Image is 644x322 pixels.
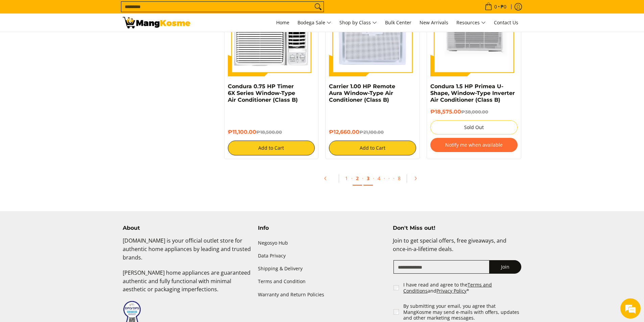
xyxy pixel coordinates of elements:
div: Leave a message [35,38,114,47]
span: · [373,175,374,181]
div: Minimize live chat window [111,3,127,20]
a: Bulk Center [382,14,415,32]
h6: ₱12,660.00 [329,129,416,135]
a: Home [273,14,293,32]
span: 0 [493,4,498,9]
span: Contact Us [494,19,518,26]
a: Condura 0.75 HP Timer 6X Series Window-Type Air Conditioner (Class B) [228,83,298,103]
button: Notify me when available [430,138,518,152]
h6: ₱11,100.00 [228,129,315,135]
span: We are offline. Please leave us a message. [14,85,118,153]
a: Privacy Policy [436,288,467,294]
a: Condura 1.5 HP Primea U-Shape, Window-Type Inverter Air Conditioner (Class B) [430,83,515,103]
del: ₱18,500.00 [256,129,282,135]
span: · [362,175,363,181]
a: Resources [453,14,489,32]
a: Carrier 1.00 HP Remote Aura Window-Type Air Conditioner (Class B) [329,83,395,103]
p: [DOMAIN_NAME] is your official outlet store for authentic home appliances by leading and trusted ... [123,237,251,268]
h4: About [123,225,251,231]
h4: Don't Miss out! [393,225,521,231]
span: Resources [456,19,486,27]
ul: Pagination [221,169,525,191]
nav: Main Menu [197,14,522,32]
a: 8 [395,172,404,185]
button: Add to Cart [329,141,416,155]
a: New Arrivals [416,14,452,32]
a: Negosyo Hub [258,237,386,249]
del: ₱21,100.00 [359,129,384,135]
span: ₱0 [500,4,507,9]
span: Bodega Sale [297,19,331,27]
span: · [393,175,395,181]
span: Bulk Center [385,19,411,26]
a: Data Privacy [258,250,386,263]
h4: Info [258,225,386,231]
textarea: Type your message and click 'Submit' [3,184,129,208]
span: · [384,175,385,181]
span: Home [276,19,289,26]
a: Contact Us [491,14,522,32]
span: • [483,3,508,10]
em: Submit [99,208,123,217]
span: Shop by Class [339,19,377,27]
p: [PERSON_NAME] home appliances are guaranteed authentic and fully functional with minimal aestheti... [123,269,251,300]
a: 2 [353,172,362,185]
a: 3 [363,172,373,185]
button: Search [313,2,324,12]
a: Terms and Conditions [403,281,492,294]
a: Bodega Sale [294,14,335,32]
img: Bodega Sale Aircon l Mang Kosme: Home Appliances Warehouse Sale | Page 2 [123,17,190,28]
del: ₱38,000.00 [461,109,488,115]
p: Join to get special offers, free giveaways, and once-in-a-lifetime deals. [393,237,521,260]
a: 1 [342,172,351,185]
a: Warranty and Return Policies [258,288,386,301]
span: · [385,172,393,185]
span: · [351,175,353,181]
label: By submitting your email, you agree that MangKosme may send e-mails with offers, updates and othe... [403,303,522,321]
h6: ₱18,575.00 [430,108,518,115]
button: Sold Out [430,120,518,134]
span: New Arrivals [420,19,448,26]
button: Add to Cart [228,141,315,155]
a: 4 [374,172,384,185]
label: I have read and agree to the and * [403,282,522,294]
button: Join [489,260,521,274]
a: Terms and Condition [258,275,386,288]
a: Shop by Class [336,14,380,32]
a: Shipping & Delivery [258,263,386,275]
